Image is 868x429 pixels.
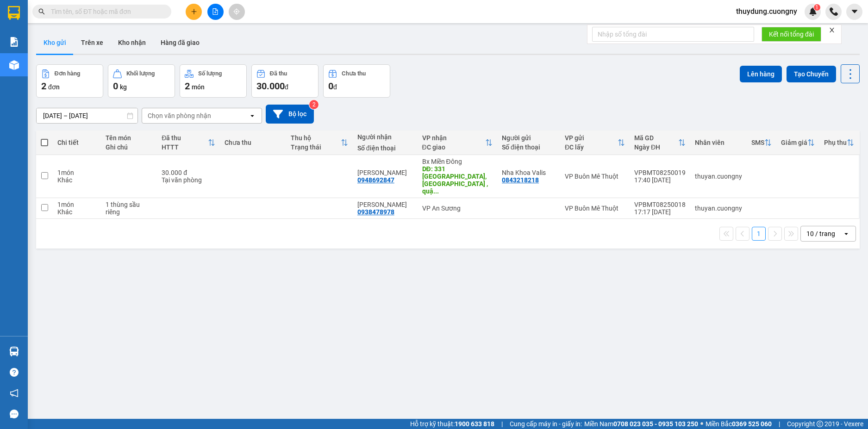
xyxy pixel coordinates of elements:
[291,143,340,151] div: Trạng thái
[333,83,337,91] span: đ
[106,201,152,216] div: 1 thùng sầu riêng
[776,131,819,155] th: Toggle SortBy
[809,7,817,16] img: icon-new-feature
[225,139,281,146] div: Chưa thu
[357,144,413,152] div: Số điện thoại
[422,205,493,212] div: VP An Sương
[48,83,60,91] span: đơn
[212,8,219,15] span: file-add
[357,201,413,208] div: Chị Phương
[584,419,698,429] span: Miền Nam
[106,143,152,151] div: Ghi chú
[9,347,19,356] img: warehouse-icon
[751,139,764,146] div: SMS
[57,208,96,216] div: Khác
[565,134,618,142] div: VP gửi
[740,66,782,82] button: Lên hàng
[422,158,493,165] div: Bx Miền Đông
[111,31,153,54] button: Kho nhận
[806,229,835,238] div: 10 / trang
[502,143,556,151] div: Số điện thoại
[207,4,224,20] button: file-add
[357,169,413,176] div: C Hương
[634,143,678,151] div: Ngày ĐH
[824,139,847,146] div: Phụ thu
[815,4,818,11] span: 1
[270,70,287,77] div: Đã thu
[706,419,772,429] span: Miền Bắc
[634,208,686,216] div: 17:17 [DATE]
[634,169,686,176] div: VPBMT08250019
[256,81,285,92] span: 30.000
[846,4,862,20] button: caret-down
[229,4,245,20] button: aim
[630,131,690,155] th: Toggle SortBy
[565,173,625,180] div: VP Buôn Mê Thuột
[108,64,175,98] button: Khối lượng0kg
[830,7,838,16] img: phone-icon
[10,410,19,418] span: message
[565,205,625,212] div: VP Buôn Mê Thuột
[57,176,96,184] div: Khác
[185,81,190,92] span: 2
[57,169,96,176] div: 1 món
[51,6,160,17] input: Tìm tên, số ĐT hoặc mã đơn
[186,4,202,20] button: plus
[762,27,821,42] button: Kết nối tổng đài
[266,105,314,124] button: Bộ lọc
[510,419,582,429] span: Cung cấp máy in - giấy in:
[36,64,103,98] button: Đơn hàng2đơn
[560,131,630,155] th: Toggle SortBy
[192,83,205,91] span: món
[148,111,211,120] div: Chọn văn phòng nhận
[57,201,96,208] div: 1 món
[36,31,74,54] button: Kho gửi
[592,27,754,42] input: Nhập số tổng đài
[106,134,152,142] div: Tên món
[323,64,390,98] button: Chưa thu0đ
[41,81,46,92] span: 2
[779,419,780,429] span: |
[342,70,366,77] div: Chưa thu
[198,70,222,77] div: Số lượng
[10,389,19,398] span: notification
[328,81,333,92] span: 0
[113,81,118,92] span: 0
[120,83,127,91] span: kg
[9,60,19,70] img: warehouse-icon
[126,70,155,77] div: Khối lượng
[843,230,850,237] svg: open
[162,134,208,142] div: Đã thu
[747,131,776,155] th: Toggle SortBy
[180,64,247,98] button: Số lượng2món
[291,134,340,142] div: Thu hộ
[8,6,20,20] img: logo-vxr
[309,100,318,109] sup: 2
[162,176,215,184] div: Tại văn phòng
[410,419,494,429] span: Hỗ trợ kỹ thuật:
[634,201,686,208] div: VPBMT08250018
[357,133,413,141] div: Người nhận
[55,70,80,77] div: Đơn hàng
[729,6,805,17] span: thuydung.cuongny
[157,131,220,155] th: Toggle SortBy
[422,134,486,142] div: VP nhận
[422,143,486,151] div: ĐC giao
[502,176,539,184] div: 0843218218
[357,208,394,216] div: 0938478978
[418,131,498,155] th: Toggle SortBy
[502,134,556,142] div: Người gửi
[153,31,207,54] button: Hàng đã giao
[286,131,352,155] th: Toggle SortBy
[613,420,698,428] strong: 0708 023 035 - 0935 103 250
[233,8,240,15] span: aim
[162,143,208,151] div: HTTT
[819,131,859,155] th: Toggle SortBy
[781,139,807,146] div: Giảm giá
[501,419,503,429] span: |
[251,64,318,98] button: Đã thu30.000đ
[814,4,820,11] sup: 1
[57,139,96,146] div: Chi tiết
[455,420,494,428] strong: 1900 633 818
[422,165,493,195] div: DĐ: 331 điện biên phủ, phường 4 , quận 3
